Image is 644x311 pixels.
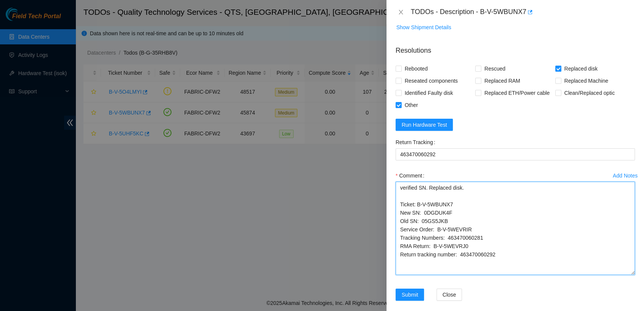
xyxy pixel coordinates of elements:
span: Clean/Replaced optic [561,87,618,99]
span: Rescued [481,63,508,75]
span: Rebooted [402,63,431,75]
p: Resolutions [396,39,635,56]
span: Replaced RAM [481,75,523,87]
span: Run Hardware Test [402,121,447,129]
span: Identified Faulty disk [402,87,456,99]
span: Show Shipment Details [396,23,451,31]
span: Reseated components [402,75,461,87]
span: close [398,9,404,15]
span: Other [402,99,421,111]
button: Add Notes [613,170,638,182]
button: Submit [396,289,424,301]
input: Return Tracking [396,148,635,160]
button: Close [396,9,406,16]
div: Add Notes [613,173,638,178]
span: Replaced Machine [561,75,611,87]
span: Submit [402,291,418,299]
textarea: Comment [396,182,635,275]
label: Return Tracking [396,136,438,148]
span: Replaced ETH/Power cable [481,87,553,99]
span: Close [443,291,456,299]
span: Replaced disk [561,63,601,75]
button: Close [437,289,462,301]
div: TODOs - Description - B-V-5WBUNX7 [411,6,635,18]
label: Comment [396,170,427,182]
button: Run Hardware Test [396,119,453,131]
button: Show Shipment Details [396,21,452,33]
